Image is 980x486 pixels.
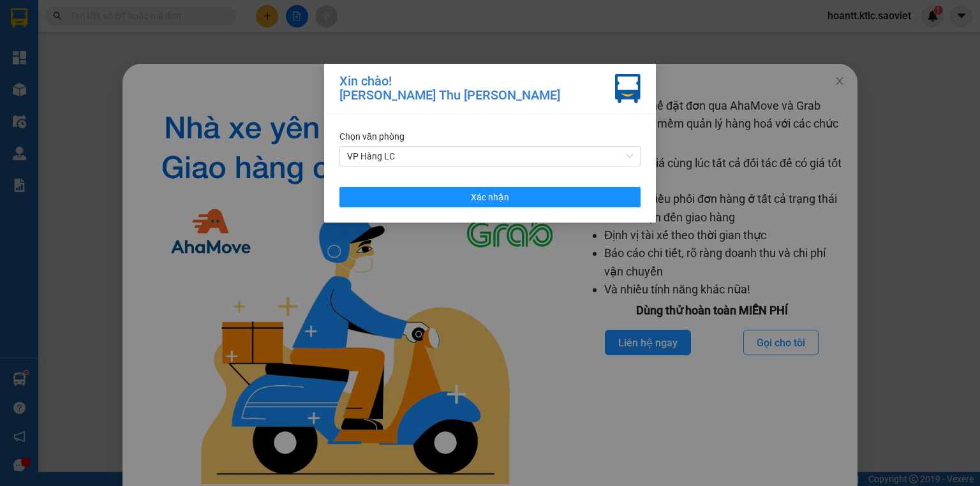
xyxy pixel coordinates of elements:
img: vxr-icon [615,74,641,103]
div: Chọn văn phòng [339,129,641,144]
span: VP Hàng LC [347,147,633,166]
span: Xác nhận [471,190,509,204]
div: Xin chào! [PERSON_NAME] Thu [PERSON_NAME] [339,74,560,103]
button: Xác nhận [339,187,641,207]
